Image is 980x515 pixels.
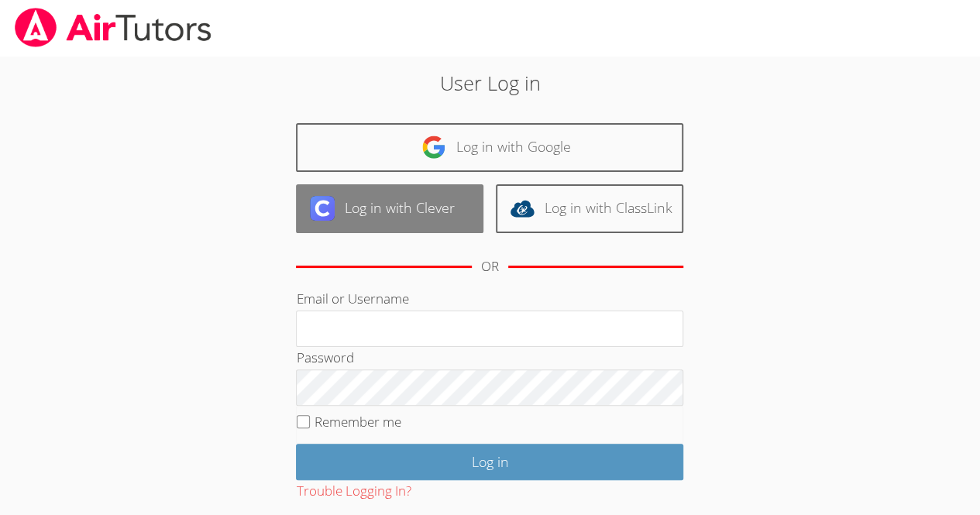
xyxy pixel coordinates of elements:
[296,444,683,480] input: Log in
[510,196,535,221] img: classlink-logo-d6bb404cc1216ec64c9a2012d9dc4662098be43eaf13dc465df04b49fa7ab582.svg
[225,68,755,98] h2: User Log in
[296,348,353,366] label: Password
[296,480,411,503] button: Trouble Logging In?
[13,8,213,47] img: airtutors_banner-c4298cdbf04f3fff15de1276eac7730deb9818008684d7c2e4769d2f7ddbe033.png
[296,290,408,307] label: Email or Username
[315,413,401,431] label: Remember me
[421,135,446,160] img: google-logo-50288ca7cdecda66e5e0955fdab243c47b7ad437acaf1139b6f446037453330a.svg
[481,256,499,278] div: OR
[310,196,335,221] img: clever-logo-6eab21bc6e7a338710f1a6ff85c0baf02591cd810cc4098c63d3a4b26e2feb20.svg
[496,184,683,233] a: Log in with ClassLink
[296,184,483,233] a: Log in with Clever
[296,123,683,172] a: Log in with Google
